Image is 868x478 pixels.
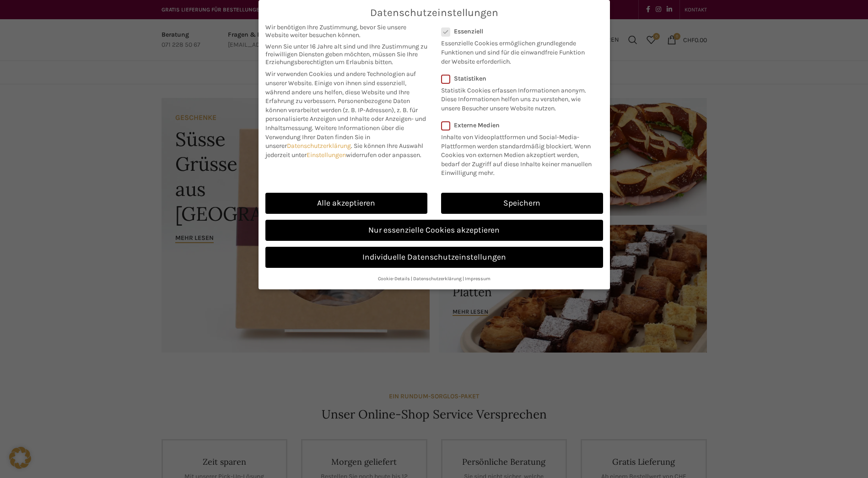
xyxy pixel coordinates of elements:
a: Speichern [441,193,603,214]
span: Datenschutzeinstellungen [370,7,498,19]
a: Impressum [465,276,491,282]
a: Datenschutzerklärung [413,276,462,282]
a: Alle akzeptieren [265,193,427,214]
span: Sie können Ihre Auswahl jederzeit unter widerrufen oder anpassen. [265,142,423,159]
p: Statistik Cookies erfassen Informationen anonym. Diese Informationen helfen uns zu verstehen, wie... [441,82,591,113]
label: Essenziell [441,27,591,35]
p: Inhalte von Videoplattformen und Social-Media-Plattformen werden standardmäßig blockiert. Wenn Co... [441,129,597,178]
span: Wir verwenden Cookies und andere Technologien auf unserer Website. Einige von ihnen sind essenzie... [265,70,416,105]
span: Wenn Sie unter 16 Jahre alt sind und Ihre Zustimmung zu freiwilligen Diensten geben möchten, müss... [265,43,427,66]
p: Essenzielle Cookies ermöglichen grundlegende Funktionen und sind für die einwandfreie Funktion de... [441,35,591,66]
a: Datenschutzerklärung [287,142,351,150]
a: Einstellungen [307,151,346,159]
label: Statistiken [441,75,591,82]
a: Cookie-Details [378,276,410,282]
span: Wir benötigen Ihre Zustimmung, bevor Sie unsere Website weiter besuchen können. [265,23,427,39]
span: Weitere Informationen über die Verwendung Ihrer Daten finden Sie in unserer . [265,124,404,150]
a: Nur essenzielle Cookies akzeptieren [265,220,603,241]
span: Personenbezogene Daten können verarbeitet werden (z. B. IP-Adressen), z. B. für personalisierte A... [265,97,426,132]
a: Individuelle Datenschutzeinstellungen [265,247,603,268]
label: Externe Medien [441,121,597,129]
